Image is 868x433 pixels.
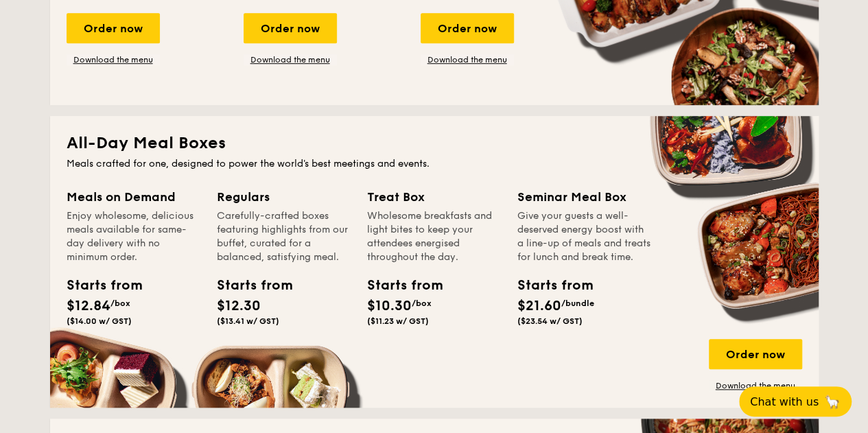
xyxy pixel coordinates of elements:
[67,298,110,314] span: $12.84
[709,339,802,369] div: Order now
[517,298,561,314] span: $21.60
[561,299,594,308] span: /bundle
[217,209,351,264] div: Carefully-crafted boxes featuring highlights from our buffet, curated for a balanced, satisfying ...
[367,316,429,326] span: ($11.23 w/ GST)
[67,316,132,326] span: ($14.00 w/ GST)
[367,275,429,296] div: Starts from
[67,157,802,171] div: Meals crafted for one, designed to power the world's best meetings and events.
[244,54,337,65] a: Download the menu
[367,209,501,264] div: Wholesome breakfasts and light bites to keep your attendees energised throughout the day.
[217,298,261,314] span: $12.30
[217,275,279,296] div: Starts from
[367,298,412,314] span: $10.30
[217,187,351,207] div: Regulars
[517,187,651,207] div: Seminar Meal Box
[517,209,651,264] div: Give your guests a well-deserved energy boost with a line-up of meals and treats for lunch and br...
[67,187,200,207] div: Meals on Demand
[67,54,160,65] a: Download the menu
[67,132,802,154] h2: All-Day Meal Boxes
[244,13,337,43] div: Order now
[824,394,841,410] span: 🦙
[421,13,514,43] div: Order now
[750,395,819,408] span: Chat with us
[517,275,579,296] div: Starts from
[709,380,802,391] a: Download the menu
[67,209,200,264] div: Enjoy wholesome, delicious meals available for same-day delivery with no minimum order.
[421,54,514,65] a: Download the menu
[739,386,852,417] button: Chat with us🦙
[217,316,279,326] span: ($13.41 w/ GST)
[67,275,128,296] div: Starts from
[412,299,432,308] span: /box
[110,299,130,308] span: /box
[517,316,583,326] span: ($23.54 w/ GST)
[367,187,501,207] div: Treat Box
[67,13,160,43] div: Order now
